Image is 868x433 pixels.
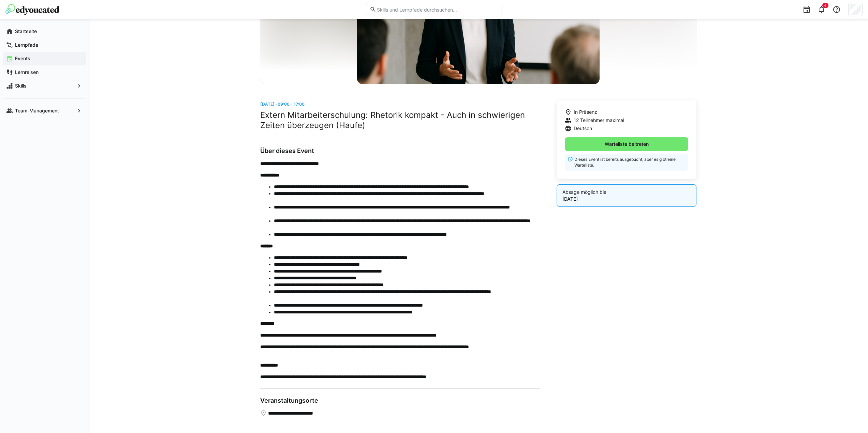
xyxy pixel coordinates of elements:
span: [DATE] · 09:00 - 17:00 [260,102,305,107]
span: 12 Teilnehmer maximal [574,117,624,124]
h3: Über dieses Event [260,147,540,155]
input: Skills und Lernpfade durchsuchen… [376,6,498,13]
span: In Präsenz [574,109,597,115]
p: Dieses Event ist bereits ausgebucht, aber es gibt eine Warteliste. [574,156,685,168]
h2: Extern Mitarbeiterschulung: Rhetorik kompakt - Auch in schwierigen Zeiten überzeugen (Haufe) [260,110,540,130]
p: Absage möglich bis [562,189,691,196]
span: Warteliste beitreten [604,141,650,148]
span: Deutsch [574,125,592,132]
h3: Veranstaltungsorte [260,397,540,404]
button: Warteliste beitreten [565,137,689,151]
p: [DATE] [562,196,691,202]
span: 6 [824,3,826,7]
